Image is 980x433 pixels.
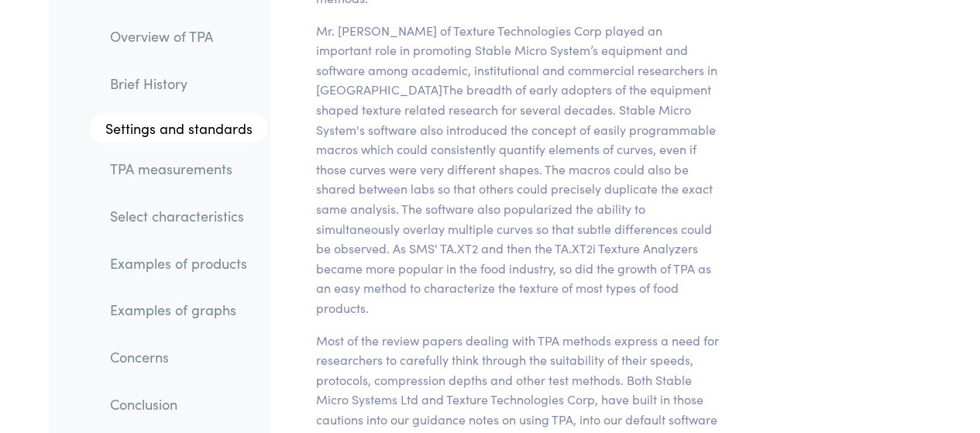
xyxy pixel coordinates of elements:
[98,292,268,328] a: Examples of graphs
[98,387,268,422] a: Conclusion
[98,339,268,375] a: Concerns
[98,246,268,281] a: Examples of products
[90,112,268,143] a: Settings and standards
[98,19,268,54] a: Overview of TPA
[98,66,268,101] a: Brief History
[98,198,268,234] a: Select characteristics
[307,21,729,318] p: Mr. [PERSON_NAME] of Texture Technologies Corp played an important role in promoting Stable Micro...
[98,151,268,187] a: TPA measurements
